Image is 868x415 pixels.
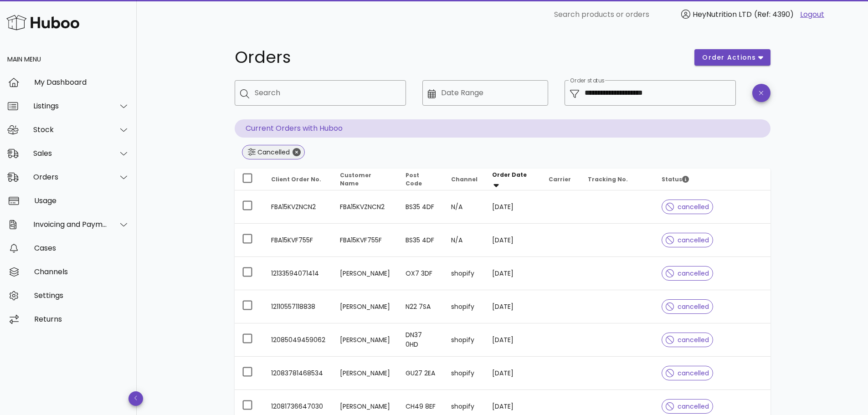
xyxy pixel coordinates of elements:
[492,171,527,179] span: Order Date
[34,244,129,252] div: Cases
[666,303,709,310] span: cancelled
[549,175,571,183] span: Carrier
[444,169,485,190] th: Channel
[333,323,399,357] td: [PERSON_NAME]
[34,291,129,300] div: Settings
[398,190,444,224] td: BS35 4DF
[256,148,290,157] div: Cancelled
[702,53,756,62] span: order actions
[264,257,333,290] td: 12133594071414
[34,315,129,323] div: Returns
[333,224,399,257] td: FBA15KVF755F
[6,13,79,32] img: Huboo Logo
[588,175,628,183] span: Tracking No.
[662,175,689,183] span: Status
[398,224,444,257] td: BS35 4DF
[485,357,541,390] td: [DATE]
[444,190,485,224] td: N/A
[398,323,444,357] td: DN37 0HD
[444,257,485,290] td: shopify
[666,370,709,376] span: cancelled
[333,169,399,190] th: Customer Name
[33,173,108,181] div: Orders
[340,171,371,187] span: Customer Name
[406,171,422,187] span: Post Code
[666,270,709,277] span: cancelled
[34,196,129,205] div: Usage
[264,357,333,390] td: 12083781468534
[264,190,333,224] td: FBA15KVZNCN2
[693,9,752,20] span: HeyNutrition LTD
[754,9,794,20] span: (Ref: 4390)
[33,102,108,110] div: Listings
[264,169,333,190] th: Client Order No.
[666,403,709,410] span: cancelled
[666,237,709,243] span: cancelled
[485,190,541,224] td: [DATE]
[485,323,541,357] td: [DATE]
[444,357,485,390] td: shopify
[485,224,541,257] td: [DATE]
[694,49,770,66] button: order actions
[398,357,444,390] td: GU27 2EA
[33,220,108,229] div: Invoicing and Payments
[398,290,444,323] td: N22 7SA
[666,337,709,343] span: cancelled
[264,224,333,257] td: FBA15KVF755F
[264,290,333,323] td: 12110557118838
[800,9,824,20] a: Logout
[34,267,129,276] div: Channels
[570,77,604,84] label: Order status
[485,257,541,290] td: [DATE]
[235,119,770,138] p: Current Orders with Huboo
[444,224,485,257] td: N/A
[654,169,770,190] th: Status
[580,169,654,190] th: Tracking No.
[333,190,399,224] td: FBA15KVZNCN2
[33,149,108,158] div: Sales
[333,290,399,323] td: [PERSON_NAME]
[485,169,541,190] th: Order Date: Sorted descending. Activate to remove sorting.
[444,290,485,323] td: shopify
[398,257,444,290] td: OX7 3DF
[34,78,129,87] div: My Dashboard
[444,323,485,357] td: shopify
[333,357,399,390] td: [PERSON_NAME]
[264,323,333,357] td: 12085049459062
[333,257,399,290] td: [PERSON_NAME]
[235,49,684,66] h1: Orders
[666,204,709,210] span: cancelled
[271,175,321,183] span: Client Order No.
[33,125,108,134] div: Stock
[398,169,444,190] th: Post Code
[541,169,580,190] th: Carrier
[451,175,478,183] span: Channel
[485,290,541,323] td: [DATE]
[293,148,301,156] button: Close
